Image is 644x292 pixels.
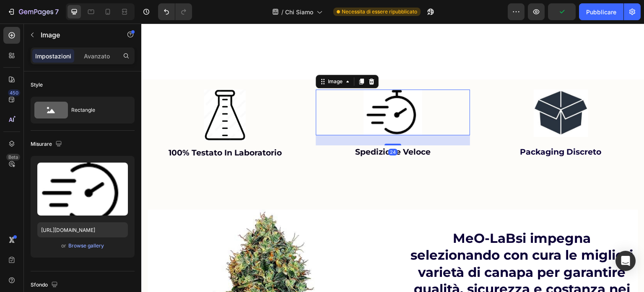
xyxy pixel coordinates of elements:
div: Image [185,54,203,62]
p: packaging discreto [343,123,496,135]
p: spedizione veloce [175,123,328,135]
span: or [61,241,66,251]
div: Rectangle [71,100,122,120]
div: Annulla/Ripristina [158,3,192,20]
font: Avanzato [84,53,110,60]
font: / [281,8,283,16]
div: Style [31,81,43,89]
input: https://example.com/image.jpg [37,222,128,237]
strong: MeO-LaB [312,207,375,223]
button: Browse gallery [68,242,104,250]
button: Pubblicare [579,3,623,20]
font: Pubblicare [586,8,616,16]
div: 24 [247,125,256,132]
iframe: Area di progettazione [141,24,644,292]
div: Apri Intercom Messenger [615,251,636,271]
font: Chi Siamo [285,8,313,16]
font: Beta [8,154,18,160]
font: Necessita di essere ripubblicato [342,8,417,15]
font: Misurare [31,141,52,147]
button: 7 [3,3,62,20]
img: Alt Image [222,66,281,112]
p: Image [41,30,112,40]
img: Alt Image [392,66,447,113]
h2: si impegna selezionando con cura le migliori varietà di canapa per garantire qualità, sicurezza e... [265,205,497,292]
font: 450 [10,90,18,96]
img: preview-image [37,163,128,216]
font: Sfondo [31,281,48,288]
div: Browse gallery [68,242,104,250]
font: Impostazioni [35,53,71,60]
font: 7 [55,8,59,16]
